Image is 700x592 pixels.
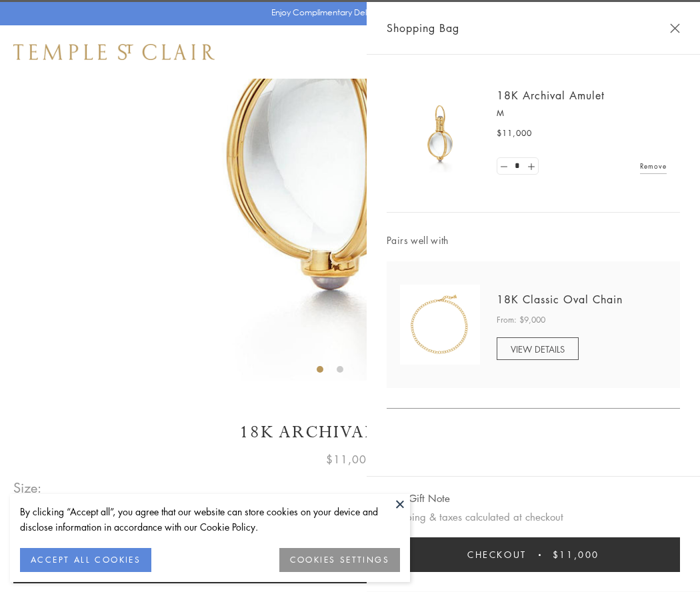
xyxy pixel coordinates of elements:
[387,233,680,248] span: Pairs well with
[326,451,374,468] span: $11,000
[20,504,400,535] div: By clicking “Accept all”, you agree that our website can store cookies on your device and disclos...
[20,548,151,572] button: ACCEPT ALL COOKIES
[400,93,480,173] img: 18K Archival Amulet
[400,285,480,365] img: N88865-OV18
[640,159,667,173] a: Remove
[497,88,605,103] a: 18K Archival Amulet
[511,343,565,355] span: VIEW DETAILS
[13,477,43,499] span: Size:
[497,337,579,360] a: VIEW DETAILS
[387,509,680,525] p: Shipping & taxes calculated at checkout
[279,548,400,572] button: COOKIES SETTINGS
[387,19,459,37] span: Shopping Bag
[387,490,450,507] button: Add Gift Note
[387,537,680,572] button: Checkout $11,000
[553,547,599,562] span: $11,000
[13,44,215,60] img: Temple St. Clair
[497,292,623,307] a: 18K Classic Oval Chain
[497,127,532,140] span: $11,000
[497,107,667,120] p: M
[13,421,687,444] h1: 18K Archival Amulet
[271,6,423,19] p: Enjoy Complimentary Delivery & Returns
[497,313,545,327] span: From: $9,000
[467,547,527,562] span: Checkout
[670,23,680,33] button: Close Shopping Bag
[524,158,537,175] a: Set quantity to 2
[497,158,511,175] a: Set quantity to 0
